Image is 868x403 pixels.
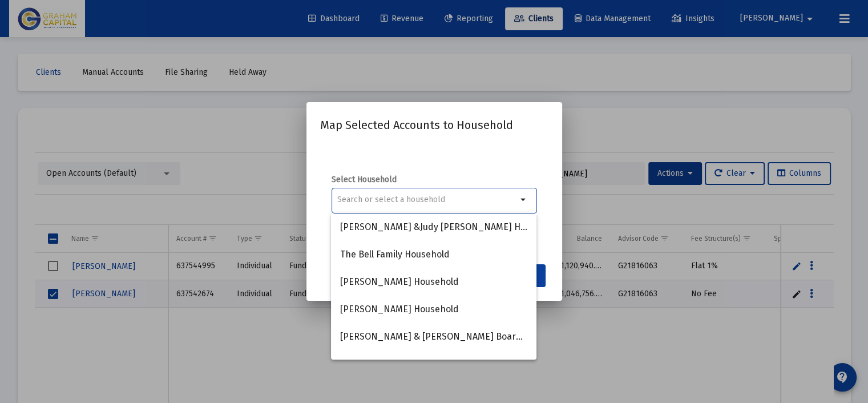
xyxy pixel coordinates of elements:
span: [PERSON_NAME] & [PERSON_NAME] Board Household [340,323,527,350]
h2: Map Selected Accounts to Household [320,116,548,134]
input: Search or select a household [337,195,517,204]
label: Select Household [332,174,537,186]
mat-icon: arrow_drop_down [517,193,531,207]
span: [PERSON_NAME] &Judy [PERSON_NAME] Household [340,213,527,241]
span: The Bell Family Household [340,241,527,268]
span: [PERSON_NAME] Household [340,268,527,296]
span: [PERSON_NAME] Household [340,296,527,323]
span: [PERSON_NAME] Household [340,350,527,378]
